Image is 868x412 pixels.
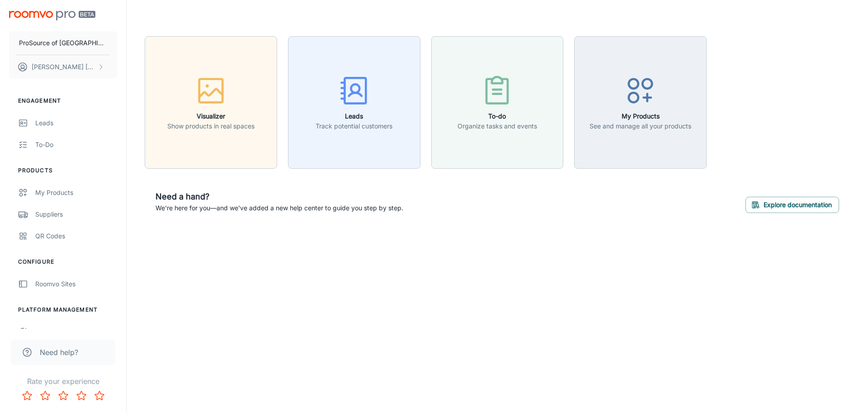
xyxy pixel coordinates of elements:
[431,36,564,169] button: To-doOrganize tasks and events
[288,97,420,106] a: LeadsTrack potential customers
[167,111,255,121] h6: Visualizer
[458,121,537,131] p: Organize tasks and events
[35,209,117,219] div: Suppliers
[590,121,691,131] p: See and manage all your products
[316,111,392,121] h6: Leads
[574,36,707,169] button: My ProductsSee and manage all your products
[9,31,117,55] button: ProSource of [GEOGRAPHIC_DATA]
[145,36,277,169] button: VisualizerShow products in real spaces
[745,197,839,213] button: Explore documentation
[431,97,564,106] a: To-doOrganize tasks and events
[35,231,117,241] div: QR Codes
[35,140,117,150] div: To-do
[590,111,691,121] h6: My Products
[35,118,117,128] div: Leads
[32,62,95,72] p: [PERSON_NAME] [PERSON_NAME]
[9,55,117,79] button: [PERSON_NAME] [PERSON_NAME]
[458,111,537,121] h6: To-do
[745,199,839,208] a: Explore documentation
[156,203,403,213] p: We're here for you—and we've added a new help center to guide you step by step.
[167,121,255,131] p: Show products in real spaces
[574,97,707,106] a: My ProductsSee and manage all your products
[156,190,403,203] h6: Need a hand?
[19,38,107,48] p: ProSource of [GEOGRAPHIC_DATA]
[316,121,392,131] p: Track potential customers
[35,188,117,198] div: My Products
[9,11,95,20] img: Roomvo PRO Beta
[288,36,420,169] button: LeadsTrack potential customers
